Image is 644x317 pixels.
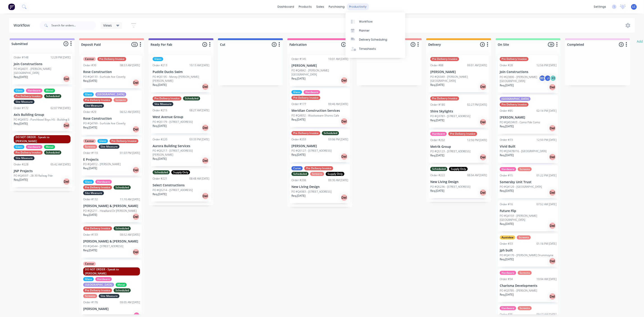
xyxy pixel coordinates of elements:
[291,144,348,148] p: [PERSON_NAME]
[290,88,350,127] div: GlassHardwarePre Delivery InvoiceOrder #17709:46 AM [DATE]Meridian Construction ServicesPO #Q4832...
[95,277,112,281] div: Hardware
[153,75,209,83] p: PO #Q5195 - Money [PERSON_NAME] [PERSON_NAME]
[544,75,551,82] div: J
[536,242,557,246] div: 01:16 PM [DATE]
[153,137,167,141] div: Order #220
[202,83,209,90] div: Del
[500,149,547,153] p: PO #Q3478V16 - [GEOGRAPHIC_DATA]
[498,55,558,93] div: Pre Delivery InvoiceOrder #2812:56 PM [DATE]Join ConstructionsPO #Q3890 - [PERSON_NAME][GEOGRAPHI...
[83,104,104,108] div: Site Measure
[153,96,181,100] div: Pre Delivery Invoice
[498,234,558,267] div: AustviewScreensOrder #3301:16 PM [DATE]jph builtPO #Q4170 - [PERSON_NAME] DrummoyneReq.[DATE]Del
[120,63,140,67] div: 08:53 AM [DATE]
[291,153,305,157] p: Req. [DATE]
[359,29,370,33] div: Planner
[63,75,70,82] div: Del
[83,294,97,298] div: Screens
[498,95,558,134] div: [GEOGRAPHIC_DATA]Pre Delivery InvoiceOrder #8502:14 PM [DATE][PERSON_NAME]PO #Q4534V3 - Como Pde ...
[83,151,98,155] div: Order #110
[328,57,348,61] div: 10:01 AM [DATE]
[83,139,96,143] div: Centor
[14,174,53,178] p: PO #Q4597 - 28-30 Railway Pde
[83,121,126,125] p: PO #Q4799 - Surfside Ave Clovelly
[430,138,445,142] div: Order #202
[83,262,96,266] div: Centor
[14,178,28,182] p: Req. [DATE]
[479,83,487,90] div: Del
[500,70,557,74] p: Join Constructions
[467,63,487,67] div: 09:01 AM [DATE]
[430,118,444,122] p: Req. [DATE]
[500,209,557,213] p: Future Flip
[83,204,140,208] p: [PERSON_NAME] & [PERSON_NAME]
[14,113,71,117] p: Axis Building Group
[114,98,128,102] div: Screens
[83,110,96,114] div: Order #29
[430,83,444,87] p: Req. [DATE]
[44,94,61,98] div: Scheduled
[153,192,167,196] p: Req. [DATE]
[153,124,167,128] p: Req. [DATE]
[83,248,97,252] p: Req. [DATE]
[498,165,558,198] div: HardwareScreensOrder #1501:22 PM [DATE]Somersby Unit TrustPO #Q4120 - [GEOGRAPHIC_DATA]Req.[DATE]Del
[83,180,94,184] div: Glass
[151,55,211,92] div: GlassOrder #21310:13 AM [DATE]Puddle Ducks SwimPO #Q5195 - Money [PERSON_NAME] [PERSON_NAME]Req.[...
[132,249,140,256] div: Del
[296,3,314,10] div: products
[291,166,303,170] div: Curve
[14,100,34,104] div: Site Measure
[430,63,443,67] div: Order #88
[95,180,112,184] div: Hardware
[83,191,104,195] div: Site Measure
[449,167,468,171] div: Supply Only
[498,269,558,302] div: HardwareScreensOrder #3410:04 AM [DATE]Charisma DevelopmentsPO #Q3785 - [PERSON_NAME]Req.[DATE]Del
[83,277,94,281] div: Glass
[99,294,119,298] div: Site Measure
[202,157,209,164] div: Del
[518,271,532,275] div: Screens
[479,154,487,161] div: Del
[430,145,487,149] p: Metrik Group
[536,109,557,113] div: 02:14 PM [DATE]
[114,185,131,189] div: Scheduled
[26,89,42,93] div: Hardware
[83,79,97,83] p: Req. [DATE]
[500,103,529,107] div: Pre Delivery Invoice
[429,165,489,198] div: ScheduledSupply OnlyOrder #22208:04 AM [DATE]New Living DesignPO #Q5236 - [STREET_ADDRESS]Req.[DA...
[359,47,376,51] div: Timesheets
[346,17,405,26] a: Workflow
[83,158,140,162] p: E Projects
[14,122,28,126] p: Req. [DATE]
[346,26,405,35] a: Planner
[189,63,209,67] div: 10:13 AM [DATE]
[103,23,112,28] span: Views
[83,239,140,243] p: [PERSON_NAME] & [PERSON_NAME]
[50,55,71,59] div: 12:29 PM [DATE]
[479,119,487,126] div: Del
[202,124,209,131] div: Del
[83,162,121,166] p: PO #Q4912 - [PERSON_NAME]
[291,185,348,189] p: New Living Design
[83,125,97,130] p: Req. [DATE]
[14,89,24,93] div: Glass
[430,132,447,136] div: Hardware
[153,183,209,187] p: Select Constructions
[189,108,209,112] div: 08:27 AM [DATE]
[83,233,98,237] div: Order #133
[346,44,405,53] a: Timesheets
[51,21,96,30] input: Search for orders...
[328,137,348,141] div: 03:06 PM [DATE]
[291,131,320,135] div: Pre Delivery Invoice
[14,55,28,59] div: Order #148
[536,63,557,67] div: 12:56 PM [DATE]
[14,94,43,98] div: Pre Delivery Invoice
[189,137,209,141] div: 03:33 PM [DATE]
[549,222,556,229] div: Del
[549,258,556,265] div: Del
[189,177,209,181] div: 08:48 AM [DATE]
[12,54,72,84] div: Order #14812:29 PM [DATE]Join ConstructionsPO #Q4631 - [PERSON_NAME][GEOGRAPHIC_DATA]Req.[DATE]Del
[314,3,326,10] div: sales
[153,120,193,124] p: PO #Q5179 - [STREET_ADDRESS]
[171,170,190,174] div: Supply Only
[430,75,487,83] p: PO #Q5049 - [PERSON_NAME][GEOGRAPHIC_DATA]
